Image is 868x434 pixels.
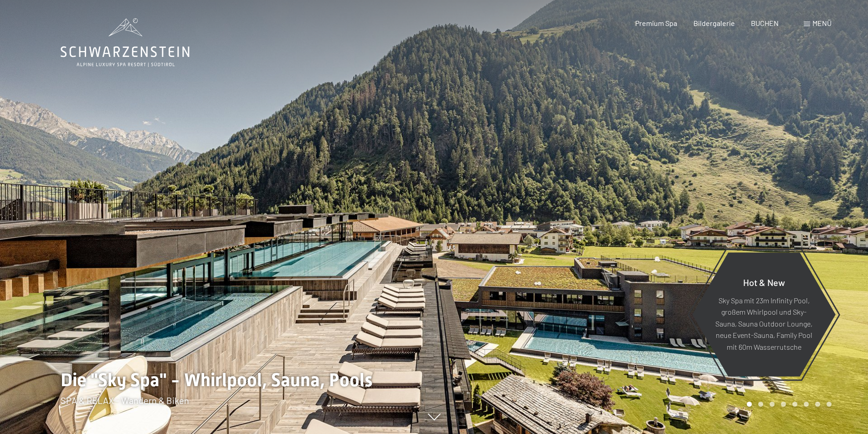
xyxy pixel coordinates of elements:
div: Carousel Page 8 [827,402,832,407]
p: Sky Spa mit 23m Infinity Pool, großem Whirlpool und Sky-Sauna, Sauna Outdoor Lounge, neue Event-S... [714,294,813,352]
div: Carousel Page 6 [804,402,809,407]
span: Hot & New [743,276,785,287]
a: BUCHEN [751,19,779,27]
a: Hot & New Sky Spa mit 23m Infinity Pool, großem Whirlpool und Sky-Sauna, Sauna Outdoor Lounge, ne... [692,252,836,377]
div: Carousel Page 7 [815,402,820,407]
div: Carousel Pagination [744,402,832,407]
span: Menü [812,19,832,27]
a: Premium Spa [635,19,677,27]
div: Carousel Page 4 [781,402,786,407]
div: Carousel Page 3 [770,402,775,407]
div: Carousel Page 1 (Current Slide) [747,402,752,407]
div: Carousel Page 5 [792,402,797,407]
div: Carousel Page 2 [758,402,763,407]
a: Bildergalerie [693,19,735,27]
